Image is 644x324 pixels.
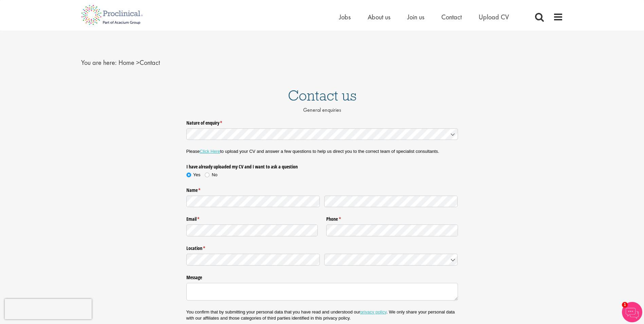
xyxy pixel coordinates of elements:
[324,196,458,208] input: Last
[186,117,458,126] label: Nature of enquiry
[186,161,318,170] legend: I have already uploaded my CV and I want to ask a question
[441,13,462,21] a: Contact
[622,302,642,322] img: Chatbot
[186,196,320,208] input: First
[118,58,134,67] a: breadcrumb link to Home
[479,13,509,21] a: Upload CV
[186,184,458,193] legend: Name
[186,254,320,266] input: State / Province / Region
[186,309,458,321] p: You confirm that by submitting your personal data that you have read and understood our . We only...
[186,214,318,222] label: Email
[212,172,218,177] span: No
[622,302,628,308] span: 1
[186,272,458,281] label: Message
[193,172,200,177] span: Yes
[5,299,92,319] iframe: reCAPTCHA
[324,254,458,266] input: Country
[368,13,390,21] a: About us
[339,13,351,21] a: Jobs
[118,58,160,67] span: Contact
[407,13,424,21] a: Join us
[200,149,220,154] a: Click Here
[81,58,117,67] span: You are here:
[136,58,140,67] span: >
[326,214,458,222] label: Phone
[186,243,458,252] legend: Location
[360,309,386,314] a: privacy policy
[186,148,458,155] p: Please to upload your CV and answer a few questions to help us direct you to the correct team of ...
